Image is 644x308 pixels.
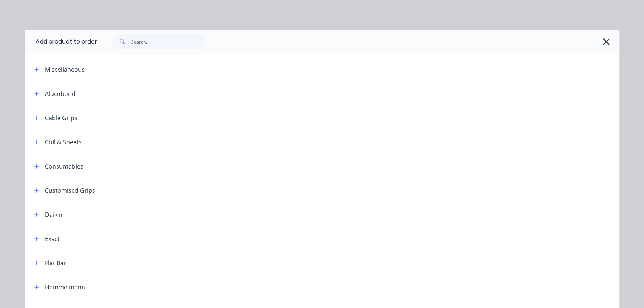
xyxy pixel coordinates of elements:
[45,113,77,122] div: Cable Grips
[45,186,95,195] div: Customised Grips
[45,162,83,171] div: Consumables
[45,259,66,267] div: Flat Bar
[45,234,60,243] div: Exact
[45,283,85,292] div: Hammelmann
[45,89,75,98] div: Alucobond
[131,34,205,49] input: Search...
[45,65,85,74] div: Miscellaneous
[45,210,62,219] div: Daikin
[25,30,97,54] div: Add product to order
[45,138,82,147] div: Coil & Sheets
